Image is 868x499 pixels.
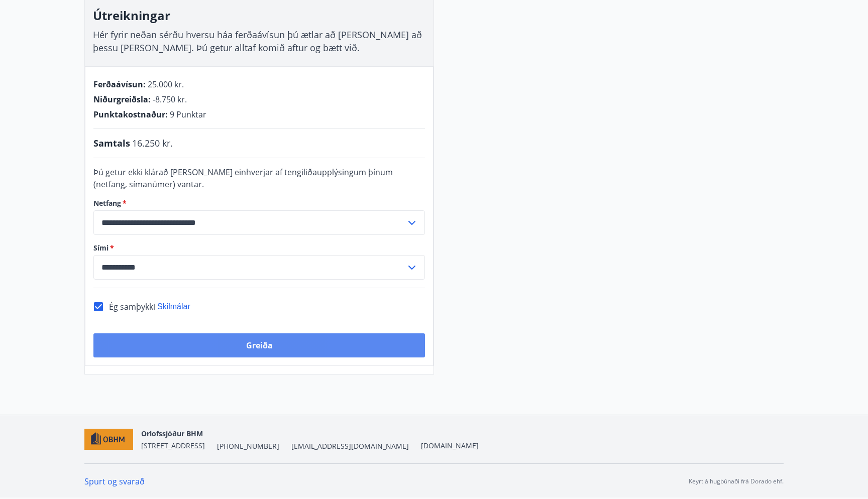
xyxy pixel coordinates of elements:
[170,109,206,120] span: 9 Punktar
[141,441,205,450] span: [STREET_ADDRESS]
[157,302,190,311] span: Skilmálar
[689,477,784,486] p: Keyrt á hugbúnaði frá Dorado ehf.
[157,301,190,312] button: Skilmálar
[153,94,187,105] span: -8.750 kr.
[84,476,145,487] a: Spurt og svarað
[109,301,155,312] span: Ég samþykki
[141,429,203,438] span: Orlofssjóður BHM
[132,137,173,150] span: 16.250 kr.
[93,198,425,208] label: Netfang
[93,94,151,105] span: Niðurgreiðsla :
[93,29,422,54] span: Hér fyrir neðan sérðu hversu háa ferðaávísun þú ætlar að [PERSON_NAME] að þessu [PERSON_NAME]. Þú...
[93,167,393,190] span: Þú getur ekki klárað [PERSON_NAME] einhverjar af tengiliðaupplýsingum þínum (netfang, símanúmer) ...
[93,79,146,90] span: Ferðaávísun :
[93,7,425,24] h3: Útreikningar
[93,333,425,357] button: Greiða
[291,441,409,451] span: [EMAIL_ADDRESS][DOMAIN_NAME]
[93,137,130,150] span: Samtals
[93,109,168,120] span: Punktakostnaður :
[148,79,184,90] span: 25.000 kr.
[84,429,133,450] img: c7HIBRK87IHNqKbXD1qOiSZFdQtg2UzkX3TnRQ1O.png
[421,441,479,450] a: [DOMAIN_NAME]
[217,441,279,451] span: [PHONE_NUMBER]
[93,243,425,253] label: Sími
